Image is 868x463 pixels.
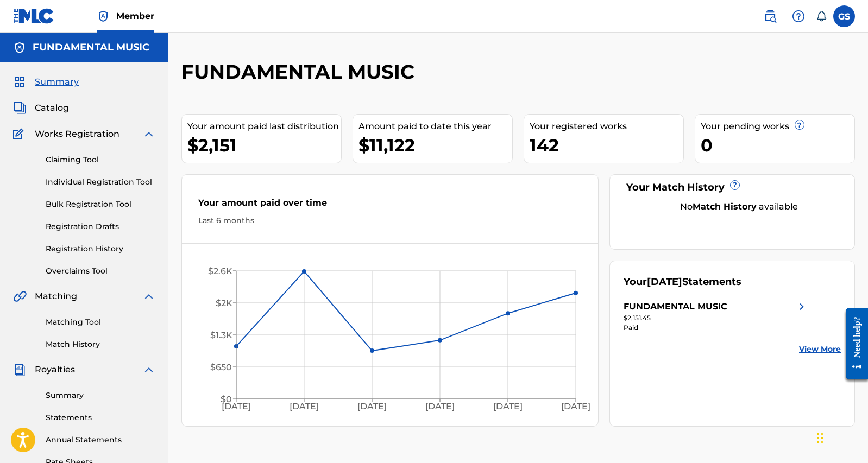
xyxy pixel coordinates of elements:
[799,344,841,355] a: View More
[624,180,841,195] div: Your Match History
[46,221,155,232] a: Registration Drafts
[357,402,387,412] tspan: [DATE]
[187,133,341,157] div: $2,151
[624,300,808,333] a: FUNDAMENTAL MUSICright chevron icon$2,151.45Paid
[493,402,523,412] tspan: [DATE]
[46,265,155,277] a: Overclaims Tool
[290,402,319,412] tspan: [DATE]
[208,266,232,276] tspan: $2.6K
[358,120,512,133] div: Amount paid to date this year
[13,290,27,303] img: Matching
[731,181,739,189] span: ?
[198,196,582,215] div: Your amount paid over time
[46,412,155,423] a: Statements
[46,316,155,328] a: Matching Tool
[13,75,26,88] img: Summary
[624,313,808,323] div: $2,151.45
[530,133,683,157] div: 142
[33,41,149,54] h5: FUNDAMENTAL MUSIC
[46,434,155,446] a: Annual Statements
[46,390,155,401] a: Summary
[814,411,868,463] iframe: Chat Widget
[35,102,69,115] span: Catalog
[816,11,827,22] div: Notifications
[210,330,232,340] tspan: $1.3K
[35,290,77,303] span: Matching
[764,10,777,23] img: search
[425,402,455,412] tspan: [DATE]
[817,422,823,454] div: Drag
[624,300,727,313] div: FUNDAMENTAL MUSIC
[792,10,805,23] img: help
[13,8,55,24] img: MLC Logo
[116,10,154,22] span: Member
[795,120,804,129] span: ?
[833,5,855,27] div: User Menu
[693,201,757,212] strong: Match History
[97,10,110,23] img: Top Rightsholder
[142,290,155,303] img: expand
[181,60,420,84] h2: FUNDAMENTAL MUSIC
[221,394,232,404] tspan: $0
[46,243,155,255] a: Registration History
[198,215,582,226] div: Last 6 months
[13,102,69,115] a: CatalogCatalog
[210,362,232,372] tspan: $650
[647,276,682,288] span: [DATE]
[35,128,119,141] span: Works Registration
[562,402,591,412] tspan: [DATE]
[13,363,26,376] img: Royalties
[142,363,155,376] img: expand
[46,339,155,350] a: Match History
[624,275,741,289] div: Your Statements
[624,323,808,333] div: Paid
[216,298,232,308] tspan: $2K
[13,128,27,141] img: Works Registration
[358,133,512,157] div: $11,122
[187,120,341,133] div: Your amount paid last distribution
[759,5,781,27] a: Public Search
[222,402,251,412] tspan: [DATE]
[795,300,808,313] img: right chevron icon
[46,199,155,210] a: Bulk Registration Tool
[46,154,155,166] a: Claiming Tool
[35,363,75,376] span: Royalties
[142,128,155,141] img: expand
[530,120,683,133] div: Your registered works
[637,200,841,213] div: No available
[13,75,79,88] a: SummarySummary
[13,41,26,54] img: Accounts
[35,75,79,88] span: Summary
[788,5,809,27] div: Help
[838,300,868,388] iframe: Resource Center
[701,120,854,133] div: Your pending works
[13,102,26,115] img: Catalog
[701,133,854,157] div: 0
[46,176,155,188] a: Individual Registration Tool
